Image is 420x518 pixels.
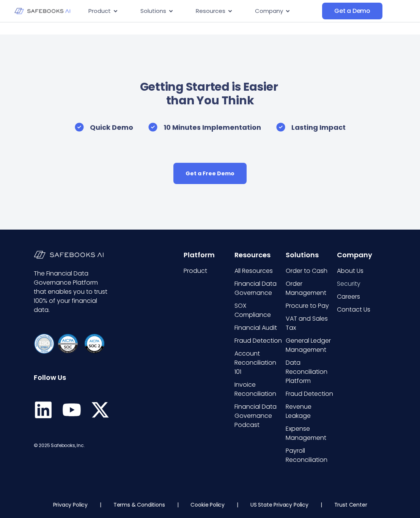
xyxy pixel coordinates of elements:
[337,266,387,276] a: About Us
[337,305,370,314] span: Contact Us
[234,323,277,332] span: Financial Audit
[286,424,335,442] a: Expense Management
[234,402,284,430] a: Financial Data Governance Podcast
[337,292,387,301] a: Careers
[234,336,284,345] a: Fraud Detection
[334,501,367,509] a: Trust Center
[286,402,335,420] a: Revenue Leakage
[196,7,225,16] span: Resources
[286,301,335,310] a: Procure to Pay
[90,123,133,132] p: Quick Demo
[140,80,280,107] h6: Getting Started is Easier than You Think
[286,279,335,298] a: Order Management
[34,442,85,449] span: © 2025 Safebooks, Inc.
[337,292,360,301] span: Careers
[88,7,111,16] span: Product
[337,251,387,259] h6: Company
[190,501,225,509] a: Cookie Policy
[286,389,333,398] span: Fraud Detection
[286,266,335,276] a: Order to Cash
[286,301,329,310] span: Procure to Pay
[250,501,308,509] a: US State Privacy Policy
[286,251,335,259] h6: Solutions
[237,501,238,509] p: |
[173,163,247,184] a: Get a Free Demo
[82,4,322,19] nav: Menu
[234,266,284,276] a: All Resources
[34,373,112,382] h6: Follow Us
[234,301,284,320] a: SOX Compliance
[100,501,101,509] p: |
[234,251,284,259] h6: Resources
[322,3,382,19] a: Get a Demo
[177,501,179,509] p: |
[113,501,165,509] a: Terms & Conditions
[164,123,261,132] p: 10 Minutes Implementation
[286,358,335,386] a: Data Reconciliation Platform
[337,266,363,276] span: About Us
[82,4,322,19] div: Menu Toggle
[286,314,335,332] a: VAT and Sales Tax
[53,501,88,509] a: Privacy Policy
[234,279,284,298] a: Financial Data Governance
[337,305,387,314] a: Contact Us
[234,323,284,332] a: Financial Audit
[286,336,335,354] a: General Ledger Management
[184,251,233,259] h6: Platform
[184,266,207,276] span: Product
[334,7,370,15] span: Get a Demo
[184,266,233,276] a: Product
[337,279,360,288] span: Security
[321,501,322,509] p: |
[34,269,112,315] p: The Financial Data Governance Platform that enables you to trust 100% of your financial data.
[234,349,284,376] a: Account Reconciliation 101
[234,380,284,398] a: Invoice Reconciliation
[140,7,166,16] span: Solutions
[286,389,335,398] a: Fraud Detection
[286,446,335,464] a: Payroll Reconciliation
[337,279,387,288] a: Security
[286,266,327,276] span: Order to Cash
[234,336,282,345] span: Fraud Detection
[291,123,346,132] p: Lasting Impact
[255,7,283,16] span: Company
[234,266,273,276] span: All Resources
